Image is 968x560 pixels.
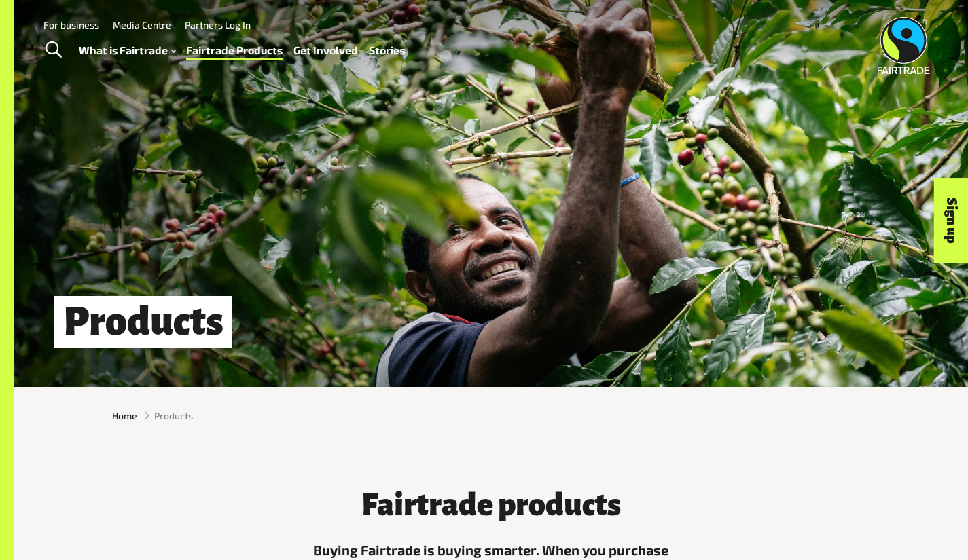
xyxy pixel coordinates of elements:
[112,409,137,423] a: Home
[293,41,358,60] a: Get Involved
[79,41,176,60] a: What is Fairtrade
[185,19,251,31] a: Partners Log In
[54,296,232,348] h1: Products
[37,33,70,67] a: Toggle Search
[154,409,193,423] span: Products
[113,19,171,31] a: Media Centre
[369,41,405,60] a: Stories
[878,17,930,74] img: Fairtrade Australia New Zealand logo
[306,489,677,523] h3: Fairtrade products
[43,19,99,31] a: For business
[186,41,283,60] a: Fairtrade Products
